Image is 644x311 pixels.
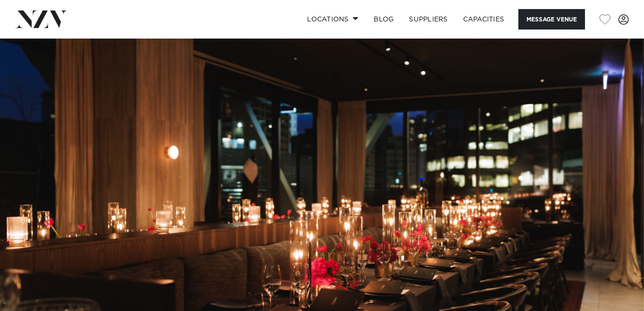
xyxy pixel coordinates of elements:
[15,10,67,28] img: nzv-logo.png
[401,9,455,30] a: SUPPLIERS
[299,9,366,30] a: Locations
[456,9,512,30] a: Capacities
[518,9,585,30] button: Message Venue
[366,9,401,30] a: BLOG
